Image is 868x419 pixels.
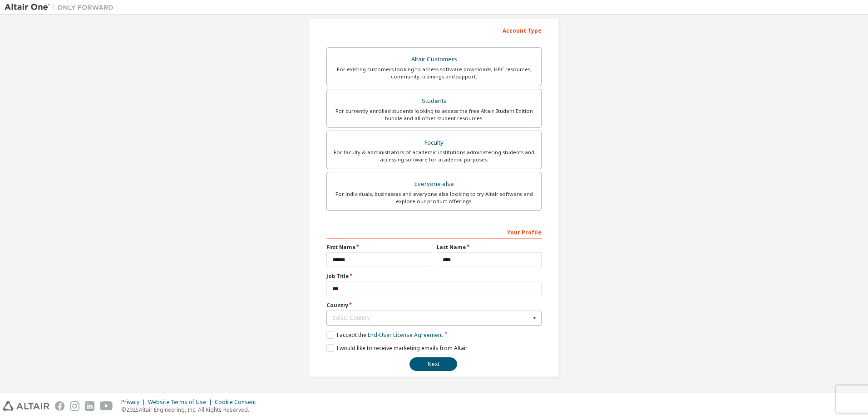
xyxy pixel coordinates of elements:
img: linkedin.svg [85,401,94,411]
button: Next [409,357,457,371]
div: Students [332,95,536,107]
label: I accept the [326,331,443,339]
img: instagram.svg [70,401,79,411]
div: Everyone else [332,178,536,190]
div: Your Profile [326,224,542,239]
div: For existing customers looking to access software downloads, HPC resources, community, trainings ... [332,66,536,80]
label: Last Name [437,244,542,251]
label: Country [326,302,542,309]
p: © 2025 Altair Engineering, Inc. All Rights Reserved. [121,406,261,414]
label: First Name [326,244,431,251]
img: facebook.svg [55,401,64,411]
div: Altair Customers [332,53,536,66]
div: Select Country [333,315,530,321]
div: For individuals, businesses and everyone else looking to try Altair software and explore our prod... [332,190,536,205]
label: I would like to receive marketing emails from Altair [326,344,468,352]
div: Website Terms of Use [148,399,215,406]
label: Job Title [326,273,542,280]
div: Privacy [121,399,148,406]
div: For currently enrolled students looking to access the free Altair Student Edition bundle and all ... [332,107,536,122]
img: altair_logo.svg [3,401,49,411]
div: Faculty [332,136,536,149]
a: End-User License Agreement [368,331,443,339]
div: Cookie Consent [215,399,261,406]
img: Altair One [5,3,118,12]
div: Account Type [326,23,542,37]
div: For faculty & administrators of academic institutions administering students and accessing softwa... [332,149,536,163]
img: youtube.svg [100,401,113,411]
